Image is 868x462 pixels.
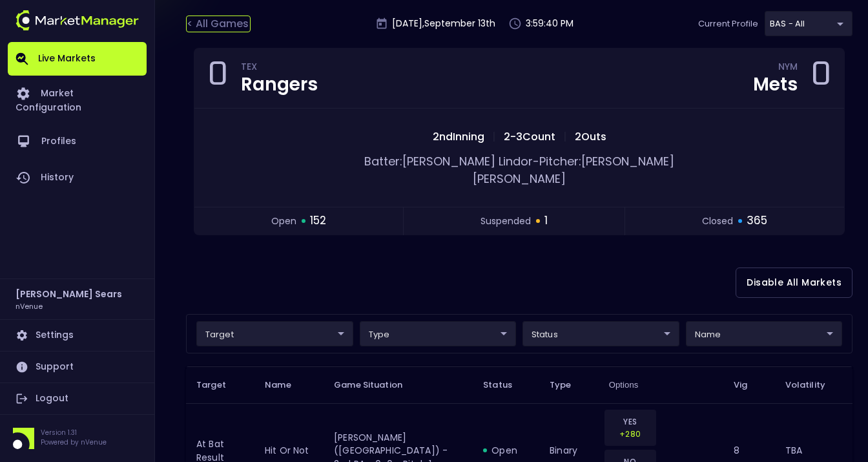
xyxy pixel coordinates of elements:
[241,76,318,94] div: Rangers
[599,366,724,403] th: Options
[360,321,517,346] div: target
[533,153,539,169] span: -
[544,213,548,229] span: 1
[8,42,147,76] a: Live Markets
[526,17,573,30] p: 3:59:40 PM
[8,123,147,160] a: Profiles
[196,321,353,346] div: target
[8,160,147,196] a: History
[488,129,500,144] span: |
[811,59,831,98] div: 0
[483,444,529,457] div: open
[15,287,122,301] h2: [PERSON_NAME] Sears
[186,16,251,32] div: < All Games
[15,10,139,30] img: logo
[8,352,147,383] a: Support
[480,215,531,228] span: suspended
[613,415,648,428] p: YES
[473,153,674,187] span: Pitcher: [PERSON_NAME] [PERSON_NAME]
[747,213,767,229] span: 365
[8,428,147,449] div: Version 1.31Powered by nVenue
[8,383,147,414] a: Logout
[522,321,679,346] div: target
[8,320,147,351] a: Settings
[265,379,308,391] span: Name
[41,428,107,437] p: Version 1.31
[778,63,798,74] div: NYM
[429,129,488,144] span: 2nd Inning
[765,11,852,36] div: target
[483,379,529,391] span: Status
[550,379,588,391] span: Type
[500,129,559,144] span: 2 - 3 Count
[571,129,610,144] span: 2 Outs
[310,213,326,229] span: 152
[8,76,147,123] a: Market Configuration
[734,379,764,391] span: Vig
[334,379,419,391] span: Game Situation
[241,63,318,74] div: TEX
[364,153,533,169] span: Batter: [PERSON_NAME] Lindor
[271,215,296,228] span: open
[613,428,648,440] p: +280
[702,215,733,228] span: closed
[686,321,843,346] div: target
[698,17,758,30] p: Current Profile
[785,379,842,391] span: Volatility
[736,268,852,298] button: Disable All Markets
[196,379,243,391] span: Target
[559,129,571,144] span: |
[392,17,495,30] p: [DATE] , September 13 th
[15,301,43,311] h3: nVenue
[753,76,798,94] div: Mets
[207,59,228,98] div: 0
[41,437,107,447] p: Powered by nVenue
